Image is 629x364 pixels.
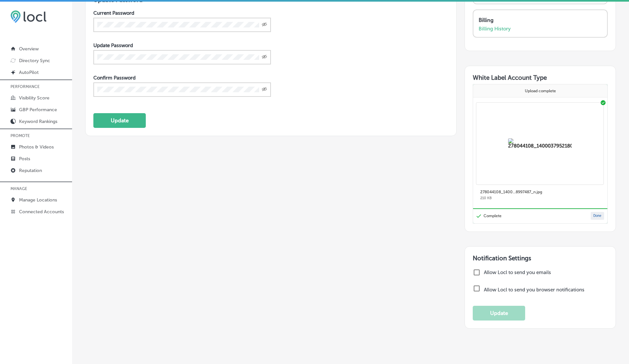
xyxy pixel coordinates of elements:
[19,197,57,203] p: Manage Locations
[262,87,267,93] span: Toggle password visibility
[476,214,502,218] div: Complete
[19,156,30,162] p: Posts
[93,75,136,81] label: Confirm Password
[473,74,608,84] h3: White Label Account Type
[262,54,267,60] span: Toggle password visibility
[591,212,604,220] button: Done
[517,84,563,97] div: Upload complete
[473,208,607,209] div: 100%
[93,113,146,128] button: Update
[19,209,64,215] p: Connected Accounts
[473,254,608,262] h3: Notification Settings
[19,46,39,52] p: Overview
[19,144,54,150] p: Photos & Videos
[19,70,39,75] p: AutoPilot
[473,306,525,321] button: Update
[508,138,572,148] img: 278044108_140003795218032_8071878743168997487_n.jpg
[19,95,49,101] p: Visibility Score
[484,269,606,275] label: Allow Locl to send you emails
[479,17,599,23] p: Billing
[19,107,57,113] p: GBP Performance
[473,84,607,223] div: Uppy Dashboard
[19,119,57,124] p: Keyword Rankings
[93,43,133,48] label: Update Password
[19,168,42,173] p: Reputation
[480,196,492,200] div: 210 KB
[10,10,47,23] img: 6efc1275baa40be7c98c3b36c6bfde44.png
[262,22,267,28] span: Toggle password visibility
[484,287,584,293] label: Allow Locl to send you browser notifications
[19,58,50,63] p: Directory Sync
[473,208,503,223] div: Complete
[93,10,134,16] label: Current Password
[479,26,511,32] a: Billing History
[480,190,542,195] div: 278044108_140003795218032_8071878743168997487_n.jpg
